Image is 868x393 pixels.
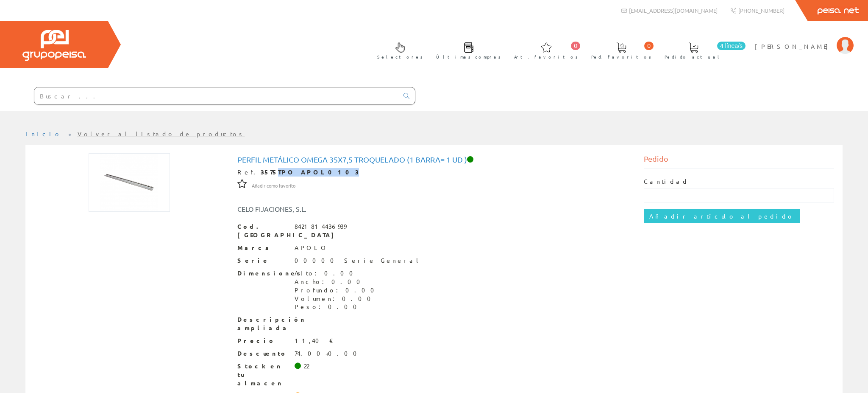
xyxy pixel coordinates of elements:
[717,42,746,50] span: 4 línea/s
[738,7,785,14] span: [PHONE_NUMBER]
[237,244,288,252] span: Marca
[231,204,468,214] div: CELO FIJACIONES, S.L.
[252,181,295,189] a: Añadir como favorito
[261,168,359,176] strong: 3575TPO APOL0103
[656,35,748,65] a: 4 línea/s Pedido actual
[295,295,379,303] div: Volumen: 0.00
[295,269,379,278] div: Alto: 0.00
[644,42,654,50] span: 0
[252,182,295,189] span: Añadir como favorito
[237,155,631,164] h1: Perfil metálico omega 35X7,5 troquelado (1 barra= 1 ud )
[295,303,379,311] div: Peso: 0.00
[25,130,61,138] a: Inicio
[377,53,423,61] span: Selectores
[295,278,379,286] div: Ancho: 0.00
[34,87,398,104] input: Buscar ...
[237,362,288,387] span: Stock en tu almacen
[629,7,718,14] span: [EMAIL_ADDRESS][DOMAIN_NAME]
[644,209,800,223] input: Añadir artículo al pedido
[295,244,328,252] div: APOLO
[514,53,578,61] span: Art. favoritos
[369,35,427,65] a: Selectores
[436,53,501,61] span: Últimas compras
[237,269,288,278] span: Dimensiones
[644,177,689,186] label: Cantidad
[571,42,580,50] span: 0
[22,30,86,61] img: Grupo Peisa
[591,53,651,61] span: Ped. favoritos
[665,53,722,61] span: Pedido actual
[295,349,362,358] div: 74.00+0.00
[295,222,346,231] div: 8421814436939
[237,256,288,265] span: Serie
[644,153,835,169] div: Pedido
[295,286,379,295] div: Profundo: 0.00
[304,362,309,371] div: 22
[237,349,288,358] span: Descuento
[428,35,505,65] a: Últimas compras
[295,256,422,265] div: 00000 Serie General
[89,153,170,212] img: Foto artículo Perfil metálico omega 35X7,5 troquelado (1 barra= 1 ud ) (192x138)
[237,222,288,239] span: Cod. [GEOGRAPHIC_DATA]
[755,35,854,43] a: [PERSON_NAME]
[237,168,631,177] div: Ref.
[78,130,245,138] a: Volver al listado de productos
[295,337,334,345] div: 11,40 €
[237,337,288,345] span: Precio
[755,42,832,51] span: [PERSON_NAME]
[237,315,288,332] span: Descripción ampliada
